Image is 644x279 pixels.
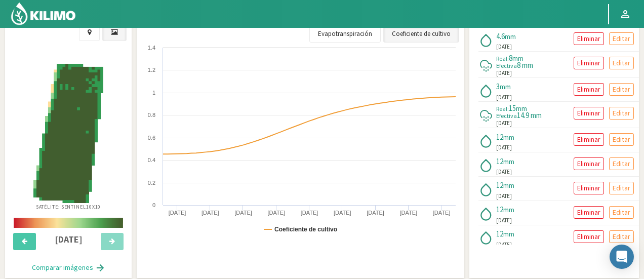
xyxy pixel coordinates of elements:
img: 30a8d061-c725-47ca-8d22-1fc0e81605e0_-_sentinel_-_2025-09-29.png [33,64,103,203]
text: 0.2 [148,180,155,186]
p: Eliminar [577,107,600,119]
span: mm [516,104,527,113]
span: 12 [496,229,503,238]
span: [DATE] [496,43,512,51]
text: 1.2 [148,67,155,73]
span: mm [503,157,514,166]
button: Comparar imágenes [22,258,115,278]
text: [DATE] [367,210,384,216]
span: [DATE] [496,69,512,77]
span: [DATE] [496,119,512,128]
text: 0.4 [148,157,155,163]
span: mm [512,54,524,63]
text: 0.6 [148,135,155,141]
button: Eliminar [574,32,604,45]
p: Editar [613,134,630,145]
a: Coeficiente de cultivo [383,25,459,43]
span: 12 [496,156,503,166]
button: Editar [609,133,634,146]
button: Editar [609,83,634,96]
span: 12 [496,180,503,190]
span: [DATE] [496,216,512,225]
button: Eliminar [574,133,604,146]
span: [DATE] [496,241,512,249]
p: Eliminar [577,207,600,218]
text: [DATE] [169,210,186,216]
span: mm [503,133,514,142]
text: [DATE] [234,210,252,216]
p: Editar [613,84,630,95]
text: 1.4 [148,45,155,51]
button: Eliminar [574,107,604,119]
p: Eliminar [577,231,600,243]
span: 12 [496,205,503,214]
p: Editar [613,207,630,218]
text: 1 [152,90,155,96]
span: Efectiva [496,112,517,119]
button: Editar [609,57,634,69]
span: [DATE] [496,93,512,102]
text: [DATE] [301,210,318,216]
button: Eliminar [574,230,604,243]
span: mm [503,229,514,238]
p: Editar [613,158,630,170]
span: mm [503,205,514,214]
button: Editar [609,230,634,243]
button: Eliminar [574,57,604,69]
span: Real: [496,55,509,62]
span: 10X10 [86,204,101,210]
text: [DATE] [399,210,417,216]
text: 0.8 [148,112,155,118]
p: Editar [613,182,630,194]
span: 15 [509,103,516,113]
span: [DATE] [496,168,512,176]
span: 3 [496,82,500,91]
h4: [DATE] [42,234,95,245]
span: [DATE] [496,143,512,152]
p: Editar [613,231,630,243]
button: Eliminar [574,157,604,170]
button: Editar [609,32,634,45]
span: mm [503,181,514,190]
p: Eliminar [577,33,600,45]
button: Eliminar [574,182,604,194]
p: Eliminar [577,182,600,194]
p: Editar [613,107,630,119]
p: Eliminar [577,57,600,69]
span: mm [500,82,511,91]
span: Efectiva [496,62,517,69]
button: Editar [609,107,634,119]
a: Evapotranspiración [309,25,381,43]
p: Eliminar [577,158,600,170]
text: 0 [152,202,155,208]
p: Eliminar [577,134,600,145]
span: 4.6 [496,31,505,41]
p: Eliminar [577,84,600,95]
button: Eliminar [574,83,604,96]
text: [DATE] [202,210,219,216]
button: Editar [609,182,634,194]
button: Editar [609,206,634,219]
span: Real: [496,105,509,112]
span: 12 [496,132,503,142]
text: [DATE] [267,210,285,216]
text: Coeficiente de cultivo [274,226,337,233]
p: Editar [613,57,630,69]
text: [DATE] [334,210,351,216]
span: 8 [509,53,512,63]
button: Editar [609,157,634,170]
span: mm [505,32,516,41]
span: 14.9 mm [517,110,542,120]
img: Kilimo [10,2,76,26]
text: [DATE] [433,210,451,216]
p: Satélite: Sentinel [36,203,101,211]
p: Editar [613,33,630,45]
span: 8 mm [517,60,533,70]
div: Open Intercom Messenger [610,245,634,269]
span: [DATE] [496,192,512,201]
img: scale [14,218,123,228]
button: Eliminar [574,206,604,219]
